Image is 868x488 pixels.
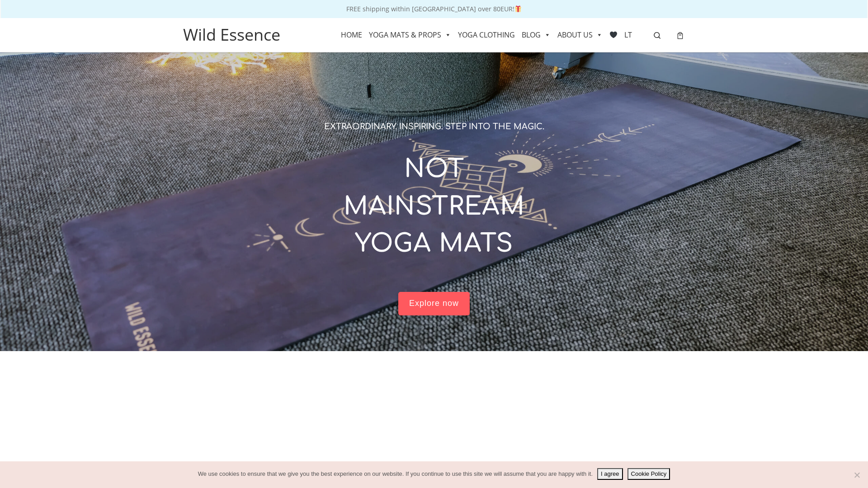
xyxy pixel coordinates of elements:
a: LT [624,23,632,46]
a: BLOG [522,23,551,46]
span: Explore now [409,298,459,309]
span: No [852,470,861,479]
a: ABOUT US [557,23,603,46]
img: 🖤 [610,31,617,38]
div: FREE shipping within [GEOGRAPHIC_DATA] over 80EUR! [9,3,859,14]
span: EXTRAORDINARY. INSPIRING. STEP INTO THE MAGIC. [324,122,544,131]
span: We use cookies to ensure that we give you the best experience on our website. If you continue to ... [198,469,593,479]
button: I agree [597,468,623,480]
a: Wild Essence [183,23,280,47]
span: NOT MAINSTREAM YOGA MATS [344,155,525,258]
a: Explore now [398,292,469,315]
a: YOGA MATS & PROPS [369,23,451,46]
a: YOGA CLOTHING [458,23,515,46]
a: HOME [341,23,362,46]
button: Cookie Policy [627,468,670,480]
img: 🎁 [515,5,521,12]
